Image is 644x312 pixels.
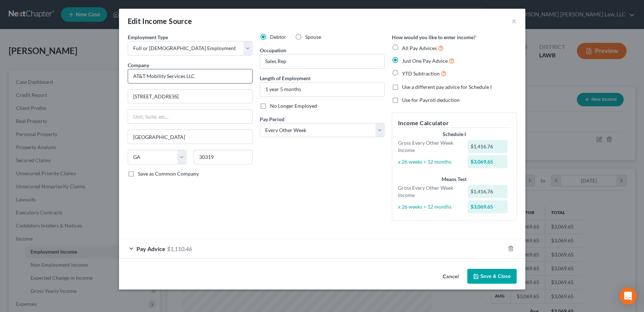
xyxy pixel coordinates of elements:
[402,58,448,64] span: Just One Pay Advice
[394,203,464,210] div: x 26 weeks ÷ 12 months
[128,34,168,40] span: Employment Type
[128,16,192,26] div: Edit Income Source
[394,158,464,165] div: x 26 weeks ÷ 12 months
[128,90,252,103] input: Enter address...
[260,116,284,122] span: Pay Period
[468,140,508,153] div: $1,416.76
[167,245,192,252] span: $1,110.46
[270,103,317,109] span: No Longer Employed
[260,74,311,82] label: Length of Employment
[128,130,252,144] input: Enter city...
[468,185,508,198] div: $1,416.76
[394,184,464,199] div: Gross Every Other Week Income
[128,69,253,83] input: Search company by name...
[402,70,440,77] span: YTD Subtraction
[437,270,464,284] button: Cancel
[194,150,253,164] input: Enter zip...
[512,17,517,25] button: ×
[270,34,286,40] span: Debtor
[128,110,252,123] input: Unit, Suite, etc...
[619,287,637,305] div: Open Intercom Messenger
[398,119,510,128] h5: Income Calculator
[305,34,321,40] span: Spouse
[260,82,384,96] input: ex: 2 years
[468,200,508,213] div: $3,069.65
[402,45,437,51] span: All Pay Advices
[136,245,165,252] span: Pay Advice
[402,97,460,103] span: Use for Payroll deduction
[398,176,510,183] div: Means Test
[138,171,199,177] span: Save as Common Company
[394,139,464,154] div: Gross Every Other Week Income
[468,155,508,168] div: $3,069.65
[260,46,286,54] label: Occupation
[260,54,384,68] input: --
[128,62,149,68] span: Company
[467,269,517,284] button: Save & Close
[398,131,510,138] div: Schedule I
[402,84,492,90] span: Use a different pay advice for Schedule I
[392,33,476,41] label: How would you like to enter income?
